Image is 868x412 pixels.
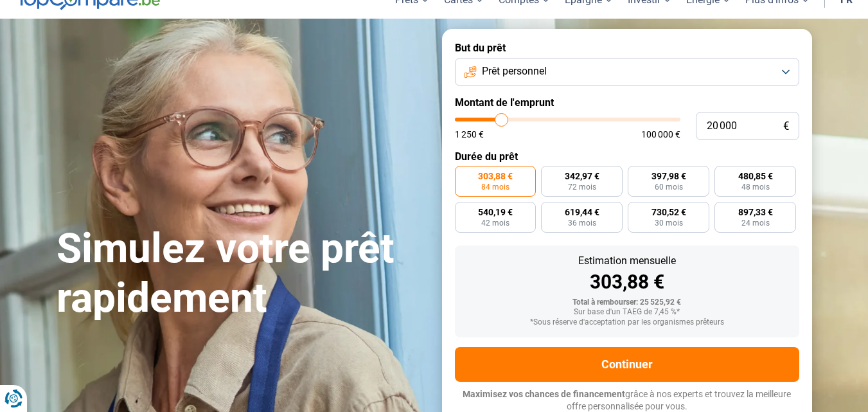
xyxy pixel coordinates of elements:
span: 397,98 € [651,172,686,181]
span: 84 mois [481,183,509,191]
span: 30 mois [655,219,683,227]
span: 36 mois [568,219,596,227]
span: 730,52 € [651,208,686,217]
span: 72 mois [568,183,596,191]
span: 342,97 € [565,172,599,181]
span: 1 250 € [455,130,484,139]
label: Montant de l'emprunt [455,96,799,109]
div: *Sous réserve d'acceptation par les organismes prêteurs [465,318,789,327]
span: 24 mois [741,219,770,227]
span: 303,88 € [478,172,513,181]
label: But du prêt [455,42,799,54]
span: 60 mois [655,183,683,191]
span: 480,85 € [738,172,773,181]
div: Sur base d'un TAEG de 7,45 %* [465,308,789,317]
h1: Simulez votre prêt rapidement [57,224,427,323]
span: 100 000 € [641,130,680,139]
span: € [783,121,789,132]
label: Durée du prêt [455,150,799,163]
div: 303,88 € [465,273,789,292]
button: Continuer [455,347,799,382]
span: 48 mois [741,183,770,191]
span: 42 mois [481,219,509,227]
div: Total à rembourser: 25 525,92 € [465,298,789,307]
span: Maximisez vos chances de financement [463,389,625,399]
button: Prêt personnel [455,58,799,86]
span: 540,19 € [478,208,513,217]
span: 619,44 € [565,208,599,217]
span: 897,33 € [738,208,773,217]
div: Estimation mensuelle [465,256,789,266]
span: Prêt personnel [482,64,547,78]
